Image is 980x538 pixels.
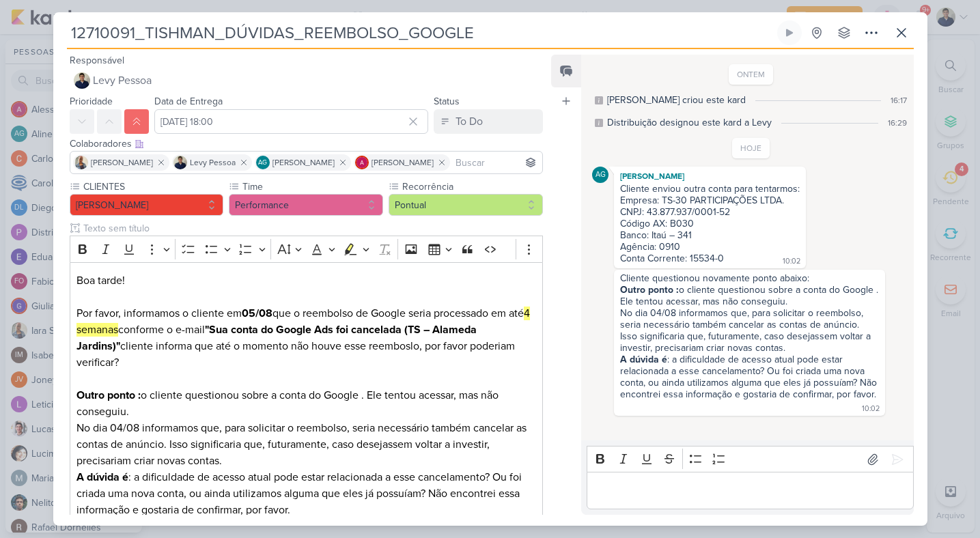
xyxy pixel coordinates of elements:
[596,171,606,179] p: AG
[453,154,540,171] input: Buscar
[434,96,460,107] label: Status
[67,20,774,45] input: Kard Sem Título
[355,156,369,169] img: Alessandra Gomes
[76,272,535,469] p: Boa tarde! Por favor, informamos o cliente em que o reembolso de Google seria processado em até c...
[620,241,800,253] div: Agência: 0910
[74,72,90,89] img: Levy Pessoa
[256,156,270,169] div: Aline Gimenez Graciano
[76,323,477,353] strong: "Sua conta do Google Ads foi cancelada (TS – Alameda Jardins)"
[76,388,141,402] strong: Outro ponto :
[93,72,152,89] span: Levy Pessoa
[372,156,434,169] span: [PERSON_NAME]
[82,180,224,194] label: CLIENTES
[91,156,153,169] span: [PERSON_NAME]
[154,96,223,107] label: Data de Entrega
[76,470,128,484] strong: A dúvida é
[620,354,880,400] div: : a dificuldade de acesso atual pode estar relacionada a esse cancelamento? Ou foi criada uma nov...
[70,55,124,66] label: Responsável
[389,194,543,216] button: Pontual
[70,96,113,107] label: Prioridade
[607,93,746,107] div: Aline criou este kard
[74,156,88,169] img: Iara Santos
[620,183,800,195] div: Cliente enviou outra conta para tentarmos:
[620,253,724,264] div: Conta Corrente: 15534-0
[434,109,543,134] button: To Do
[456,113,483,130] div: To Do
[784,27,795,38] div: Ligar relógio
[81,221,544,236] input: Texto sem título
[592,167,608,183] div: Aline Gimenez Graciano
[70,194,224,216] button: [PERSON_NAME]
[620,206,800,218] div: CNPJ: 43.877.937/0001-52
[70,236,544,262] div: Editor toolbar
[888,117,907,129] div: 16:29
[173,156,187,169] img: Levy Pessoa
[587,472,913,509] div: Editor editing area: main
[620,218,800,229] div: Código AX: B030
[607,115,772,130] div: Distribuição designou este kard a Levy
[401,180,543,194] label: Recorrência
[258,160,267,167] p: AG
[595,96,603,104] div: Este log é visível à todos no kard
[272,156,335,169] span: [PERSON_NAME]
[241,180,383,194] label: Time
[587,446,913,472] div: Editor toolbar
[862,403,880,414] div: 10:02
[70,68,544,93] button: Levy Pessoa
[70,137,544,151] div: Colaboradores
[783,256,800,267] div: 10:02
[190,156,236,169] span: Levy Pessoa
[595,119,603,127] div: Este log é visível à todos no kard
[620,272,878,284] div: Cliente questionou novamente ponto abaixo:
[620,284,878,354] div: o cliente questionou sobre a conta do Google . Ele tentou acessar, mas não conseguiu. No dia 04/0...
[617,169,803,183] div: [PERSON_NAME]
[229,194,383,216] button: Performance
[620,354,667,365] strong: A dúvida é
[620,229,800,241] div: Banco: Itaú – 341
[891,94,907,107] div: 16:17
[154,109,429,134] input: Select a date
[620,195,800,206] div: Empresa: TS-30 PARTICIPAÇÕES LTDA.
[242,307,272,320] strong: 05/08
[620,284,679,296] strong: Outro ponto :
